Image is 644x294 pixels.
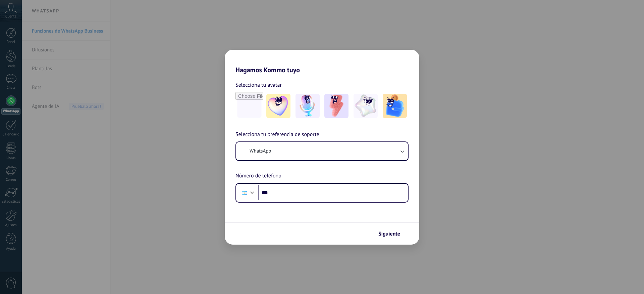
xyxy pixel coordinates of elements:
img: -4.jpeg [354,94,378,118]
h2: Hagamos Kommo tuyo [225,50,419,74]
span: WhatsApp [250,148,271,155]
img: -3.jpeg [324,94,348,118]
img: -5.jpeg [383,94,407,118]
button: WhatsApp [236,142,408,160]
span: Selecciona tu avatar [235,81,282,89]
span: Número de teléfono [235,172,281,180]
img: -1.jpeg [266,94,290,118]
button: Siguiente [375,228,409,240]
span: Siguiente [378,232,400,236]
span: Selecciona tu preferencia de soporte [235,130,319,139]
img: -2.jpeg [296,94,320,118]
div: Argentina: + 54 [238,186,251,200]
